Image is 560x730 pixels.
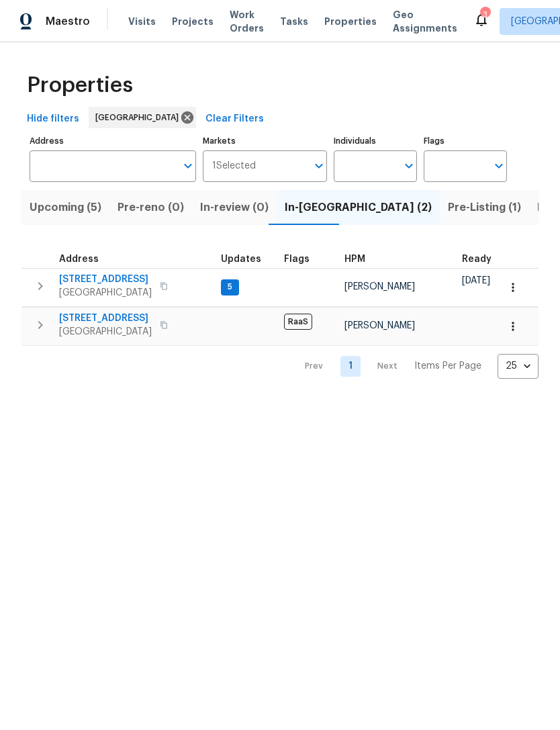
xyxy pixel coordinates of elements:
span: Visits [128,15,156,28]
span: Ready [462,255,492,264]
span: [GEOGRAPHIC_DATA] [95,111,184,124]
button: Open [400,156,418,175]
span: In-[GEOGRAPHIC_DATA] (2) [285,198,432,217]
span: 1 Selected [212,161,256,172]
label: Address [30,137,196,145]
span: [PERSON_NAME] [344,321,415,330]
span: RaaS [284,314,312,330]
div: 3 [480,8,489,21]
span: HPM [344,255,365,264]
span: Clear Filters [205,111,264,128]
a: Goto page 1 [340,356,361,377]
span: Hide filters [27,111,79,128]
span: Properties [324,15,377,28]
span: [GEOGRAPHIC_DATA] [59,325,152,338]
span: Flags [284,255,310,264]
button: Hide filters [21,107,85,132]
button: Open [179,156,197,175]
span: [STREET_ADDRESS] [59,273,152,286]
span: [STREET_ADDRESS] [59,312,152,325]
nav: Pagination Navigation [292,354,539,379]
span: In-review (0) [200,198,269,217]
span: [PERSON_NAME] [344,282,415,291]
label: Flags [424,137,507,145]
button: Clear Filters [200,107,269,132]
span: Pre-Listing (1) [448,198,521,217]
p: Items Per Page [414,359,481,373]
div: 25 [498,349,539,383]
span: Geo Assignments [393,8,457,35]
span: Maestro [46,15,90,28]
div: [GEOGRAPHIC_DATA] [89,107,196,128]
span: Updates [221,255,261,264]
label: Markets [203,137,328,145]
span: [DATE] [462,276,490,285]
span: Projects [172,15,214,28]
span: Properties [27,79,133,92]
button: Open [310,156,328,175]
span: Tasks [280,17,308,26]
span: Address [59,255,99,264]
span: Pre-reno (0) [118,198,184,217]
label: Individuals [334,137,417,145]
button: Open [489,156,508,175]
span: Work Orders [230,8,264,35]
span: Upcoming (5) [30,198,101,217]
span: [GEOGRAPHIC_DATA] [59,286,152,300]
span: 5 [222,281,238,293]
div: Earliest renovation start date (first business day after COE or Checkout) [462,255,504,264]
